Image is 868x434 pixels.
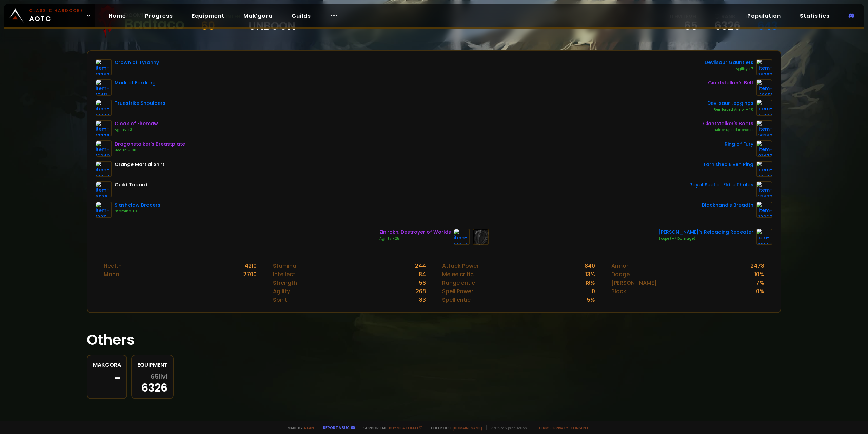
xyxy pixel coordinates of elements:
[756,120,772,136] img: item-16849
[249,12,295,31] div: guild
[756,279,764,287] div: 7 %
[93,361,121,369] div: Makgora
[705,59,753,66] div: Devilsaur Gauntlets
[486,425,527,430] span: v. d752d5 - production
[115,202,160,209] div: Slashclaw Bracers
[244,262,257,270] div: 4210
[238,9,278,23] a: Mak'gora
[115,100,165,107] div: Truestrike Shoulders
[750,262,764,270] div: 2478
[96,181,112,197] img: item-5976
[273,270,295,279] div: Intellect
[249,21,295,31] span: Unboon
[707,100,753,107] div: Devilsaur Leggings
[103,9,132,23] a: Home
[93,373,121,383] div: -
[442,296,471,304] div: Spell critic
[359,425,422,430] span: Support me,
[553,425,568,430] a: Privacy
[104,270,119,279] div: Mana
[104,262,122,270] div: Health
[756,59,772,75] img: item-15063
[115,209,160,214] div: Stamina +9
[273,279,297,287] div: Strength
[705,66,753,72] div: Agility +7
[379,236,451,241] div: Agility +25
[454,229,470,245] img: item-19854
[442,287,473,296] div: Spell Power
[703,161,753,168] div: Tarnished Elven Ring
[379,229,451,236] div: Zin'rokh, Destroyer of Worlds
[87,355,127,399] a: Makgora-
[96,120,112,136] img: item-19398
[585,270,595,279] div: 13 %
[742,9,786,23] a: Population
[273,262,296,270] div: Stamina
[115,127,158,133] div: Agility +3
[137,373,167,393] div: 6326
[453,425,482,430] a: [DOMAIN_NAME]
[323,425,350,430] a: Report a bug
[273,287,290,296] div: Agility
[611,287,626,296] div: Block
[96,161,112,177] img: item-10052
[415,262,426,270] div: 244
[658,236,753,241] div: Scope (+7 Damage)
[124,19,184,30] div: Badtaco
[756,202,772,218] img: item-13965
[389,425,422,430] a: Buy me a coffee
[419,270,426,279] div: 84
[87,329,781,351] h1: Others
[611,270,630,279] div: Dodge
[4,4,95,27] a: Classic HardcoreAOTC
[419,296,426,304] div: 83
[304,425,314,430] a: a fan
[756,161,772,177] img: item-18500
[96,79,112,96] img: item-15411
[707,107,753,112] div: Reinforced Armor +40
[708,79,753,87] div: Giantstalker's Belt
[670,21,698,31] div: 65
[756,140,772,157] img: item-21477
[611,262,628,270] div: Armor
[756,100,772,116] img: item-15062
[756,287,764,296] div: 0 %
[419,279,426,287] div: 56
[115,79,156,87] div: Mark of Fordring
[115,181,147,188] div: Guild Tabard
[725,140,753,148] div: Ring of Fury
[427,425,482,430] span: Checkout
[571,425,589,430] a: Consent
[283,425,314,430] span: Made by
[115,140,185,148] div: Dragonstalker's Breastplate
[115,148,185,153] div: Health +100
[754,270,764,279] div: 10 %
[186,9,230,23] a: Equipment
[442,279,475,287] div: Range critic
[714,21,741,31] a: 6326
[592,287,595,296] div: 0
[703,127,753,133] div: Minor Speed Increase
[585,279,595,287] div: 18 %
[286,9,316,23] a: Guilds
[585,262,595,270] div: 840
[658,229,753,236] div: [PERSON_NAME]'s Reloading Repeater
[96,59,112,75] img: item-13359
[96,140,112,157] img: item-16942
[703,120,753,127] div: Giantstalker's Boots
[611,279,657,287] div: [PERSON_NAME]
[115,120,158,127] div: Cloak of Firemaw
[115,59,159,66] div: Crown of Tyranny
[131,355,174,399] a: Equipment65ilvl6326
[29,7,83,24] span: AOTC
[587,296,595,304] div: 5 %
[137,361,167,369] div: Equipment
[273,296,287,304] div: Spirit
[702,202,753,209] div: Blackhand's Breadth
[794,9,835,23] a: Statistics
[538,425,551,430] a: Terms
[756,181,772,197] img: item-18473
[29,7,83,14] small: Classic Hardcore
[756,229,772,245] img: item-22347
[96,202,112,218] img: item-13211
